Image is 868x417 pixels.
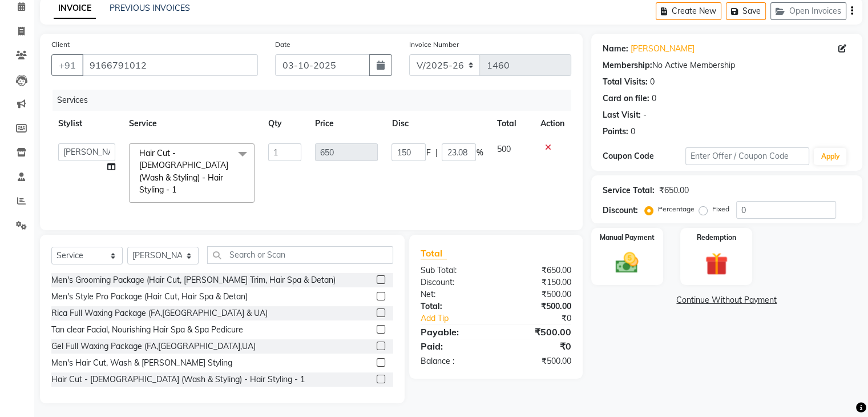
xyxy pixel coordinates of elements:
[51,39,70,50] label: Client
[603,126,628,138] div: Points:
[412,339,496,353] div: Paid:
[412,312,510,324] a: Add Tip
[650,76,655,88] div: 0
[631,126,635,138] div: 0
[685,147,810,165] input: Enter Offer / Coupon Code
[603,59,851,71] div: No Active Membership
[697,232,736,243] label: Redemption
[659,185,689,197] div: ₹650.00
[534,111,571,137] th: Action
[412,355,496,367] div: Balance :
[658,204,695,214] label: Percentage
[476,147,483,159] span: %
[770,2,846,20] button: Open Invoices
[421,247,447,259] span: Total
[261,111,308,137] th: Qty
[435,147,437,159] span: |
[631,43,695,55] a: [PERSON_NAME]
[496,264,580,276] div: ₹650.00
[814,148,846,165] button: Apply
[412,300,496,312] div: Total:
[412,325,496,339] div: Payable:
[698,250,735,278] img: _gift.svg
[594,294,860,306] a: Continue Without Payment
[600,232,655,243] label: Manual Payment
[426,147,430,159] span: F
[176,185,181,195] a: x
[51,307,268,319] div: Rica Full Waxing Package (FA,[GEOGRAPHIC_DATA] & UA)
[490,111,533,137] th: Total
[51,291,248,303] div: Men's Style Pro Package (Hair Cut, Hair Spa & Detan)
[139,148,228,195] span: Hair Cut - [DEMOGRAPHIC_DATA] (Wash & Styling) - Hair Styling - 1
[308,111,385,137] th: Price
[608,250,645,276] img: _cash.svg
[603,205,638,216] div: Discount:
[409,39,459,50] label: Invoice Number
[496,339,580,353] div: ₹0
[603,109,641,121] div: Last Visit:
[110,3,190,13] a: PREVIOUS INVOICES
[385,111,490,137] th: Disc
[496,288,580,300] div: ₹500.00
[207,246,393,264] input: Search or Scan
[82,54,258,76] input: Search by Name/Mobile/Email/Code
[603,93,649,105] div: Card on file:
[603,150,685,162] div: Coupon Code
[726,2,766,20] button: Save
[496,355,580,367] div: ₹500.00
[496,276,580,288] div: ₹150.00
[51,340,256,352] div: Gel Full Waxing Package (FA,[GEOGRAPHIC_DATA],UA)
[603,43,628,55] div: Name:
[712,204,729,214] label: Fixed
[122,111,261,137] th: Service
[51,54,83,76] button: +91
[275,39,290,50] label: Date
[656,2,721,20] button: Create New
[643,109,647,121] div: -
[652,93,656,105] div: 0
[51,324,243,336] div: Tan clear Facial, Nourishing Hair Spa & Spa Pedicure
[412,264,496,276] div: Sub Total:
[510,312,579,324] div: ₹0
[496,144,510,154] span: 500
[51,111,122,137] th: Stylist
[53,90,580,111] div: Services
[603,185,655,197] div: Service Total:
[51,374,305,386] div: Hair Cut - [DEMOGRAPHIC_DATA] (Wash & Styling) - Hair Styling - 1
[496,300,580,312] div: ₹500.00
[51,357,232,369] div: Men's Hair Cut, Wash & [PERSON_NAME] Styling
[496,325,580,339] div: ₹500.00
[51,274,336,286] div: Men's Grooming Package (Hair Cut, [PERSON_NAME] Trim, Hair Spa & Detan)
[603,76,648,88] div: Total Visits:
[412,276,496,288] div: Discount:
[603,59,652,71] div: Membership:
[412,288,496,300] div: Net:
